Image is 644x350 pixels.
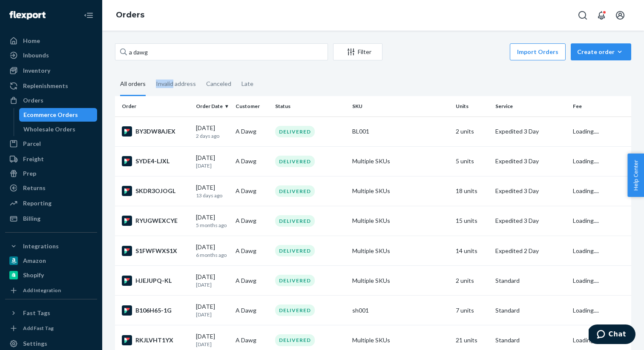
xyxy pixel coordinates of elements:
[452,206,492,236] td: 15 units
[23,139,41,148] div: Parcel
[5,323,97,333] a: Add Fast Tag
[115,96,193,117] th: Order
[275,156,315,167] div: DELIVERED
[5,79,97,93] a: Replenishments
[232,176,272,206] td: A Dawg
[232,146,272,176] td: A Dawg
[196,251,229,259] p: 6 months ago
[569,117,631,146] td: Loading....
[5,254,97,267] a: Amazon
[196,213,229,229] div: [DATE]
[627,154,644,197] button: Help Center
[495,336,566,344] p: Standard
[349,236,452,266] td: Multiple SKUs
[275,275,315,286] div: DELIVERED
[23,242,59,250] div: Integrations
[349,96,452,117] th: SKU
[196,281,229,288] p: [DATE]
[122,335,189,345] div: RKJLVHT1YX
[452,266,492,296] td: 2 units
[5,196,97,210] a: Reporting
[571,43,631,60] button: Create order
[569,296,631,325] td: Loading....
[23,155,44,163] div: Freight
[241,73,253,95] div: Late
[23,96,43,105] div: Orders
[333,48,382,56] div: Filter
[352,306,448,315] div: sh001
[122,216,189,226] div: RYUGWEXCYE
[23,214,40,223] div: Billing
[206,73,231,95] div: Canceled
[23,169,36,178] div: Prep
[5,181,97,195] a: Returns
[156,73,196,95] div: Invalid address
[120,73,146,96] div: All orders
[495,306,566,315] p: Standard
[349,176,452,206] td: Multiple SKUs
[349,266,452,296] td: Multiple SKUs
[196,332,229,348] div: [DATE]
[569,176,631,206] td: Loading....
[5,239,97,253] button: Integrations
[495,247,566,255] p: Expedited 2 Day
[193,96,232,117] th: Order Date
[232,117,272,146] td: A Dawg
[349,206,452,236] td: Multiple SKUs
[23,37,40,45] div: Home
[122,126,189,137] div: BY3DW8AJEX
[196,222,229,229] p: 5 months ago
[196,154,229,169] div: [DATE]
[5,212,97,225] a: Billing
[452,96,492,117] th: Units
[23,339,47,348] div: Settings
[196,243,229,259] div: [DATE]
[5,167,97,180] a: Prep
[23,199,52,208] div: Reporting
[232,206,272,236] td: A Dawg
[275,185,315,197] div: DELIVERED
[236,102,268,110] div: Customer
[593,7,610,24] button: Open notifications
[196,302,229,318] div: [DATE]
[452,236,492,266] td: 14 units
[196,192,229,199] p: 13 days ago
[495,216,566,225] p: Expedited 3 Day
[122,246,189,256] div: S1FWFWXS1X
[452,176,492,206] td: 18 units
[196,132,229,139] p: 2 days ago
[232,296,272,325] td: A Dawg
[5,268,97,282] a: Shopify
[577,48,625,56] div: Create order
[569,266,631,296] td: Loading....
[349,146,452,176] td: Multiple SKUs
[569,146,631,176] td: Loading....
[275,304,315,316] div: DELIVERED
[196,341,229,348] p: [DATE]
[196,162,229,169] p: [DATE]
[122,276,189,286] div: HJEJUPQ-KL
[510,43,566,60] button: Import Orders
[232,236,272,266] td: A Dawg
[232,266,272,296] td: A Dawg
[23,66,50,75] div: Inventory
[569,236,631,266] td: Loading....
[23,287,61,294] div: Add Integration
[80,7,97,24] button: Close Navigation
[196,311,229,318] p: [DATE]
[352,127,448,136] div: BL001
[23,111,78,119] div: Ecommerce Orders
[275,245,315,256] div: DELIVERED
[23,51,49,60] div: Inbounds
[275,126,315,137] div: DELIVERED
[5,152,97,166] a: Freight
[333,43,382,60] button: Filter
[23,309,50,317] div: Fast Tags
[495,187,566,195] p: Expedited 3 Day
[19,108,98,122] a: Ecommerce Orders
[275,334,315,346] div: DELIVERED
[452,117,492,146] td: 2 units
[9,11,46,20] img: Flexport logo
